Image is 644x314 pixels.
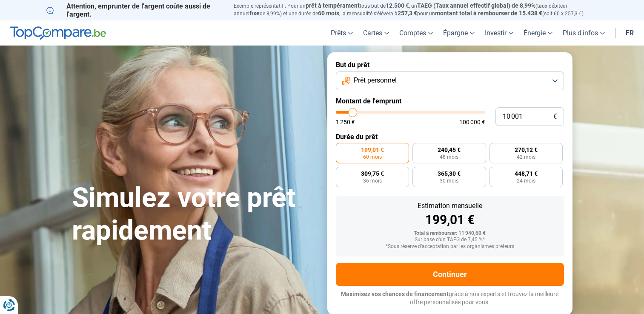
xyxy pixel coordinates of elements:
span: 60 mois [363,154,382,160]
div: Estimation mensuelle [343,203,557,209]
div: Total à rembourser: 11 940,60 € [343,231,557,237]
div: *Sous réserve d'acceptation par les organismes prêteurs [343,244,557,250]
a: Prêts [326,20,358,46]
a: Épargne [438,20,480,46]
span: 48 mois [440,154,458,160]
span: fixe [249,10,260,17]
img: TopCompare [10,26,106,40]
h1: Simulez votre prêt rapidement [72,182,317,247]
a: Investir [480,20,518,46]
span: Maximisez vos chances de financement [341,291,449,297]
div: Sur base d'un TAEG de 7,45 %* [343,237,557,243]
label: Montant de l'emprunt [336,97,564,105]
label: Durée du prêt [336,133,564,141]
a: Plus d'infos [558,20,610,46]
span: 42 mois [517,154,535,160]
a: fr [621,20,639,46]
span: € [553,113,557,120]
p: Attention, emprunter de l'argent coûte aussi de l'argent. [46,2,223,18]
p: grâce à nos experts et trouvez la meilleure offre personnalisée pour vous. [336,290,564,307]
span: 30 mois [440,178,458,183]
span: 12.500 € [386,2,409,9]
span: 257,3 € [398,10,417,17]
span: montant total à rembourser de 15.438 € [435,10,542,17]
button: Continuer [336,263,564,286]
p: Exemple représentatif : Pour un tous but de , un (taux débiteur annuel de 8,99%) et une durée de ... [234,2,598,17]
span: 100 000 € [459,119,485,125]
span: 365,30 € [438,171,461,177]
div: 199,01 € [343,214,557,226]
span: 240,45 € [438,147,461,153]
a: Cartes [358,20,394,46]
span: TAEG (Taux annuel effectif global) de 8,99% [417,2,535,9]
a: Comptes [394,20,438,46]
span: 60 mois [318,10,339,17]
span: 448,71 € [515,171,538,177]
a: Énergie [518,20,558,46]
span: prêt à tempérament [306,2,360,9]
span: 199,01 € [361,147,384,153]
label: But du prêt [336,61,564,69]
span: 1 250 € [336,119,355,125]
span: 309,75 € [361,171,384,177]
span: 36 mois [363,178,382,183]
span: 270,12 € [515,147,538,153]
button: Prêt personnel [336,71,564,90]
span: 24 mois [517,178,535,183]
span: Prêt personnel [354,76,397,85]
